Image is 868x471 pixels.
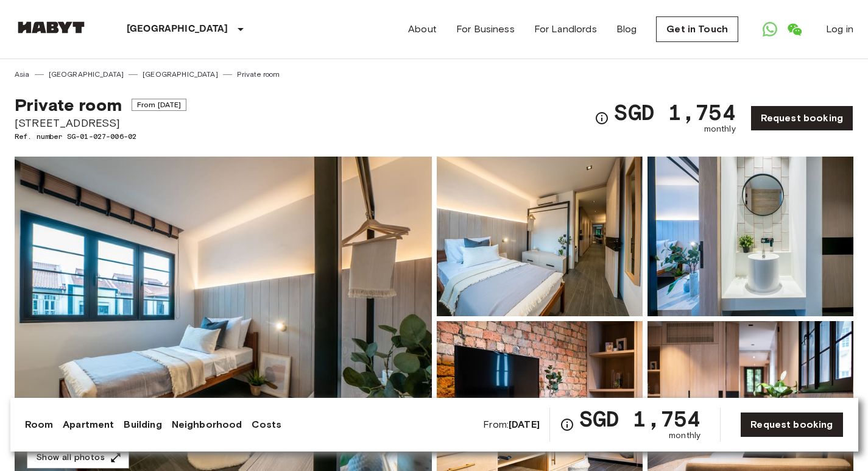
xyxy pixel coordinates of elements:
a: Open WhatsApp [758,17,782,41]
a: About [408,22,437,37]
a: Blog [616,22,637,37]
img: Picture of unit SG-01-027-006-02 [647,157,853,316]
svg: Check cost overview for full price breakdown. Please note that discounts apply to new joiners onl... [560,417,574,432]
a: Asia [15,69,30,80]
img: Habyt [15,21,88,34]
span: [STREET_ADDRESS] [15,115,186,131]
a: For Landlords [534,22,597,37]
a: For Business [456,22,515,37]
span: monthly [704,123,736,135]
b: [DATE] [509,419,540,430]
a: Apartment [63,417,114,432]
a: [GEOGRAPHIC_DATA] [49,69,124,80]
a: Get in Touch [656,16,738,42]
p: [GEOGRAPHIC_DATA] [127,22,228,37]
span: Private room [15,94,122,115]
a: [GEOGRAPHIC_DATA] [143,69,218,80]
span: SGD 1,754 [614,101,735,123]
a: Request booking [740,412,843,437]
span: Ref. number SG-01-027-006-02 [15,131,186,142]
a: Building [124,417,161,432]
svg: Check cost overview for full price breakdown. Please note that discounts apply to new joiners onl... [595,111,609,126]
a: Request booking [750,105,853,131]
img: Picture of unit SG-01-027-006-02 [437,157,643,316]
a: Open WeChat [782,17,806,41]
span: monthly [669,430,700,442]
span: From: [483,418,540,431]
a: Log in [826,22,853,37]
a: Costs [252,417,281,432]
button: Show all photos [27,447,129,469]
a: Private room [237,69,280,80]
span: SGD 1,754 [579,408,700,430]
a: Room [25,417,54,432]
span: From [DATE] [132,99,187,111]
a: Neighborhood [172,417,242,432]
